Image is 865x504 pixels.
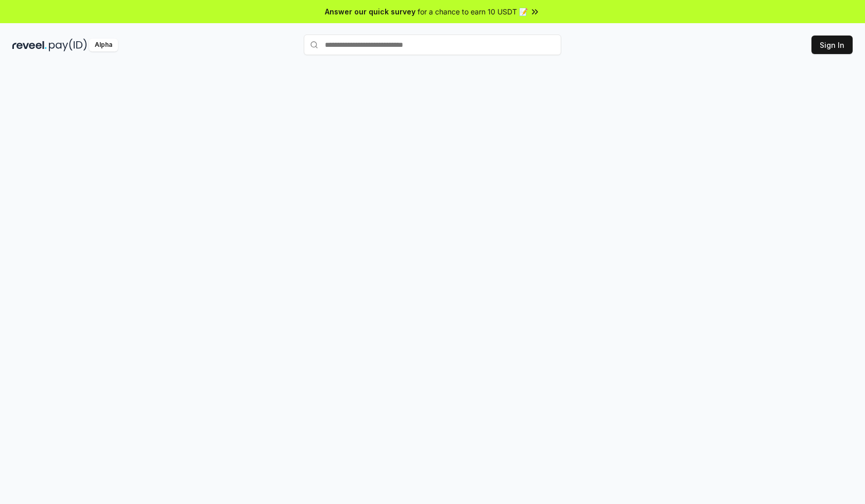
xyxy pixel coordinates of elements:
[49,39,87,51] img: pay_id
[811,36,853,54] button: Sign In
[89,39,118,51] div: Alpha
[325,6,416,17] span: Answer our quick survey
[418,6,528,17] span: for a chance to earn 10 USDT 📝
[12,39,47,51] img: reveel_dark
